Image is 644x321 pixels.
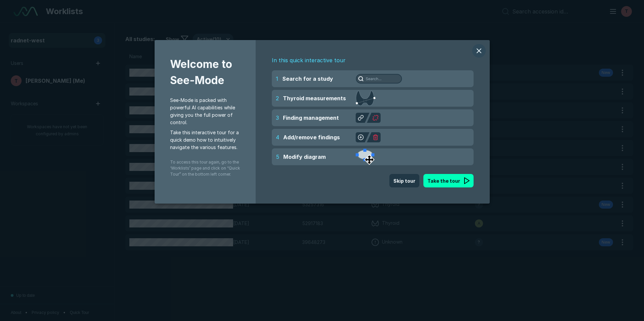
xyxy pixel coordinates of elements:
[170,129,240,151] span: Take this interactive tour for a quick demo how to intuitively navigate the various features.
[282,75,333,83] span: Search for a study
[155,40,490,204] div: modal
[356,91,376,106] img: Thyroid measurements
[276,114,279,122] span: 3
[276,75,278,83] span: 1
[283,114,339,122] span: Finding management
[283,133,340,141] span: Add/remove findings
[276,133,279,141] span: 4
[272,56,474,66] span: In this quick interactive tour
[170,56,240,97] span: Welcome to See-Mode
[356,74,402,84] img: Search for a study
[276,94,279,102] span: 2
[283,153,326,161] span: Modify diagram
[423,174,474,187] button: Take the tour
[356,132,381,142] img: Add/remove findings
[276,153,279,161] span: 5
[389,174,419,187] button: Skip tour
[170,154,240,177] span: To access this tour again, go to the ‘Worklists’ page and click on “Quick Tour” on the bottom lef...
[170,97,240,126] span: See-Mode is packed with powerful AI capabilities while giving you the full power of control.
[283,94,346,102] span: Thyroid measurements
[356,149,375,165] img: Modify diagram
[356,113,381,123] img: Finding management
